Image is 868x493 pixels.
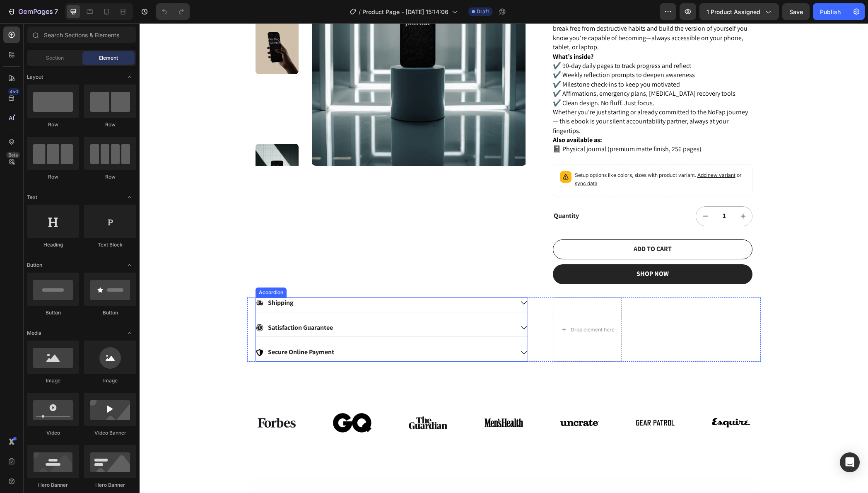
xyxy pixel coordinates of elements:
button: 7 [3,3,62,20]
div: Image [84,377,136,384]
span: 1 product assigned [706,7,760,16]
strong: Also available as: [413,112,463,121]
div: Publish [820,7,841,16]
div: Undo/Redo [156,3,190,20]
img: gempages_576996031896486438-8692b0b5-4dd4-4a0d-a4d3-81c6c66c01ab.png [419,378,461,421]
img: gempages_576996031896486438-1b487297-220e-4b68-942a-7290674a9f57.png [570,378,613,421]
span: or [435,149,602,163]
span: Button [27,261,42,269]
div: 450 [8,88,20,95]
span: Text [27,193,37,201]
span: 📓 Physical journal (premium matte finish, 256 pages) [413,121,562,130]
img: gempages_576996031896486438-60c09b43-f31e-413a-b211-b7067cd0a60b.png [191,378,234,421]
p: Shipping [128,275,154,284]
span: ✔️ Affirmations, emergency plans, [MEDICAL_DATA] recovery tools [413,66,596,75]
span: Toggle open [123,259,136,272]
p: Setup options like colors, sizes with product variant. [435,148,606,164]
span: ✔️ Weekly reflection prompts to deepen awareness [413,47,555,56]
img: gempages_576996031896486438-a82598a0-395b-4a71-8d4c-0726c8423666.png [267,378,310,421]
span: Draft [477,8,489,15]
input: Search Sections & Elements [27,27,136,43]
div: Drop element here [431,303,475,310]
div: Text Block [84,241,136,249]
button: 1 product assigned [699,3,779,20]
span: Element [99,54,118,62]
div: Hero Banner [84,481,136,489]
iframe: Design area [140,23,868,493]
div: Heading [27,241,79,249]
div: Image [27,377,79,384]
span: ✔️ 90-day daily pages to track progress and reflect [413,38,552,47]
div: Row [27,121,79,128]
div: SHOP NOW [497,247,529,255]
span: Media [27,329,41,337]
div: Quantity [413,188,511,198]
div: Video Banner [84,429,136,437]
div: Button [27,309,79,317]
div: Beta [6,152,20,158]
button: Publish [813,3,848,20]
span: Product Page - [DATE] 15:14:06 [362,7,448,16]
span: Section [46,54,64,62]
div: Row [27,173,79,181]
p: Secure Online Payment [128,325,195,333]
div: Row [84,173,136,181]
span: Whether you're just starting or already committed to the NoFap journey — this ebook is your silen... [413,85,608,112]
img: gempages_576996031896486438-0a7c8898-580d-4547-a1a0-226c1bfc161a.png [343,378,386,421]
div: Accordion [118,266,145,273]
button: Save [782,3,810,20]
span: Layout [27,73,43,81]
img: gempages_576996031896486438-d2e03607-5565-43d9-ab90-c4843d236c32.png [494,378,537,421]
button: ADD TO CART [413,216,613,236]
span: sync data [435,157,458,163]
span: ✔️ Milestone check-ins to keep you motivated [413,57,540,65]
span: Add new variant [558,149,596,155]
div: Open Intercom Messenger [840,452,860,472]
div: Button [84,309,136,317]
button: SHOP NOW [413,241,613,261]
button: increment [594,184,613,203]
p: 7 [54,7,58,17]
span: Toggle open [123,70,136,84]
span: ✔️ Clean design. No fluff. Just focus. [413,75,515,84]
p: Satisfaction Guarantee [128,300,193,309]
button: decrement [557,184,576,203]
span: Toggle open [123,191,136,204]
span: Save [789,8,803,15]
div: Video [27,429,79,437]
div: ADD TO CART [494,222,532,230]
span: Toggle open [123,326,136,340]
div: Hero Banner [27,481,79,489]
strong: What’s inside? [413,29,454,38]
input: quantity [576,184,594,203]
div: Row [84,121,136,128]
img: gempages_576996031896486438-636e39d7-ac08-4fbd-a6c5-683274c6366c.png [116,378,159,421]
span: / [359,7,361,16]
